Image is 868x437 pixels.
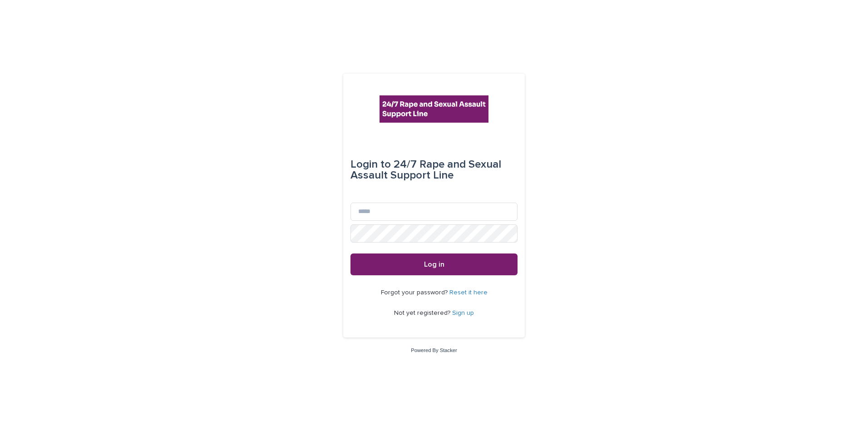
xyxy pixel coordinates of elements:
span: Not yet registered? [394,310,452,316]
a: Reset it here [449,289,488,296]
a: Powered By Stacker [411,348,457,353]
span: Login to [350,159,391,170]
span: Log in [424,261,444,268]
button: Log in [350,253,518,275]
img: rhQMoQhaT3yELyF149Cw [380,95,488,123]
div: 24/7 Rape and Sexual Assault Support Line [350,152,518,188]
span: Forgot your password? [381,289,449,296]
a: Sign up [452,310,474,316]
